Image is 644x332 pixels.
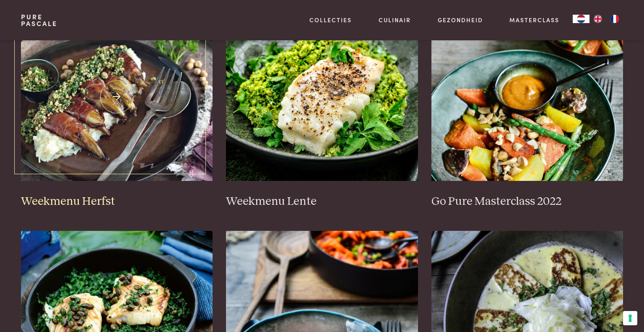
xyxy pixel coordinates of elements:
a: FR [606,15,623,23]
a: Collecties [309,16,352,24]
img: Go Pure Masterclass 2022 [431,13,623,181]
img: Weekmenu Herfst [21,13,213,181]
h3: Go Pure Masterclass 2022 [431,194,623,209]
ul: Language list [589,15,623,23]
a: Gezondheid [438,16,483,24]
a: Weekmenu Lente Weekmenu Lente [226,13,418,209]
a: Weekmenu Herfst Weekmenu Herfst [21,13,213,209]
a: PurePascale [21,13,57,27]
h3: Weekmenu Herfst [21,194,213,209]
div: Language [573,15,589,23]
h3: Weekmenu Lente [226,194,418,209]
button: Uw voorkeuren voor toestemming voor trackingtechnologieën [623,311,637,325]
a: Go Pure Masterclass 2022 Go Pure Masterclass 2022 [431,13,623,209]
img: Weekmenu Lente [226,13,418,181]
a: EN [589,15,606,23]
a: Masterclass [509,16,559,24]
aside: Language selected: Nederlands [573,15,623,23]
a: Culinair [379,16,411,24]
a: NL [573,15,589,23]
